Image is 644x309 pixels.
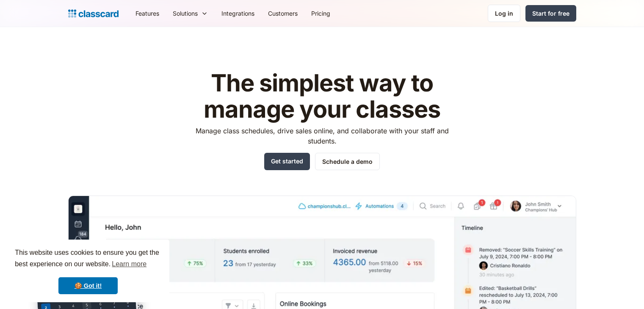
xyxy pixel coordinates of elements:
a: home [68,8,119,19]
h1: The simplest way to manage your classes [188,70,456,122]
div: Solutions [166,4,215,23]
div: Start for free [532,9,569,18]
div: Log in [495,9,513,18]
a: Integrations [215,4,261,23]
a: learn more about cookies [111,258,148,270]
div: cookieconsent [7,240,169,302]
p: Manage class schedules, drive sales online, and collaborate with your staff and students. [188,126,456,146]
a: Pricing [304,4,337,23]
a: dismiss cookie message [58,277,118,294]
a: Get started [264,153,310,170]
a: Customers [261,4,304,23]
a: Schedule a demo [315,153,380,170]
span: This website uses cookies to ensure you get the best experience on our website. [15,248,161,270]
a: Features [129,4,166,23]
div: Solutions [173,9,198,18]
a: Log in [488,5,520,22]
a: Start for free [525,5,576,22]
